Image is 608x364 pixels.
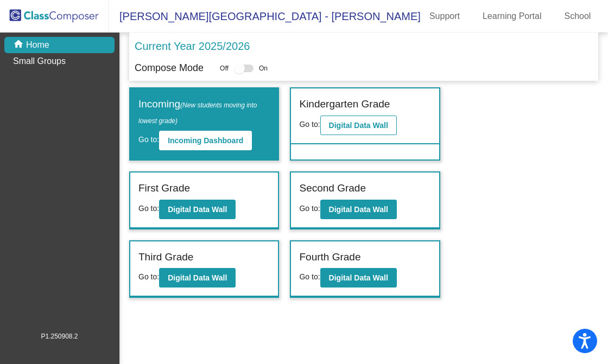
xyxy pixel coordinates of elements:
span: On [259,63,268,73]
button: Digital Data Wall [159,200,236,219]
button: Digital Data Wall [320,200,397,219]
span: Go to: [299,120,320,129]
b: Digital Data Wall [168,273,227,282]
p: Current Year 2025/2026 [135,38,250,54]
mat-icon: home [13,39,26,52]
span: [PERSON_NAME][GEOGRAPHIC_DATA] - [PERSON_NAME] [109,8,421,25]
a: Learning Portal [474,8,550,25]
b: Digital Data Wall [329,273,388,282]
span: Go to: [138,272,159,281]
span: Go to: [299,204,320,213]
span: Go to: [138,135,159,144]
b: Incoming Dashboard [168,136,243,145]
a: Support [421,8,468,25]
label: Second Grade [299,181,366,196]
button: Digital Data Wall [320,268,397,288]
p: Home [26,39,49,52]
b: Digital Data Wall [329,121,388,130]
button: Digital Data Wall [320,116,397,135]
a: School [555,8,599,25]
label: Kindergarten Grade [299,97,390,112]
span: Go to: [299,272,320,281]
p: Small Groups [13,55,66,68]
span: (New students moving into lowest grade) [138,101,257,125]
label: First Grade [138,181,190,196]
button: Incoming Dashboard [159,131,252,150]
label: Incoming [138,97,270,127]
span: Go to: [138,204,159,213]
b: Digital Data Wall [168,205,227,214]
b: Digital Data Wall [329,205,388,214]
label: Third Grade [138,250,193,265]
label: Fourth Grade [299,250,360,265]
span: Off [220,63,229,73]
button: Digital Data Wall [159,268,236,288]
p: Compose Mode [135,61,204,75]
